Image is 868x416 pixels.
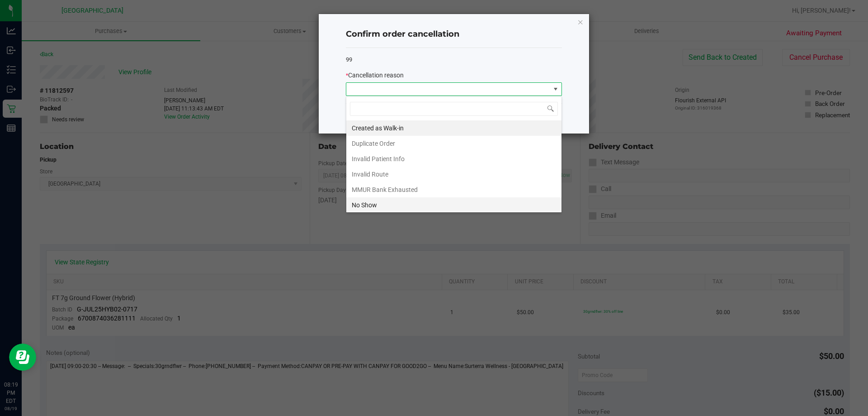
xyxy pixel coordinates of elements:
h4: Confirm order cancellation [346,29,562,40]
li: No Show [346,197,561,213]
li: Invalid Route [346,167,561,182]
span: 99 [346,56,352,63]
button: Close [577,16,584,27]
iframe: Resource center [9,344,36,371]
span: Cancellation reason [348,72,404,79]
li: MMUR Bank Exhausted [346,182,561,197]
li: Duplicate Order [346,136,561,151]
li: Created as Walk-in [346,120,561,136]
li: Invalid Patient Info [346,151,561,167]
